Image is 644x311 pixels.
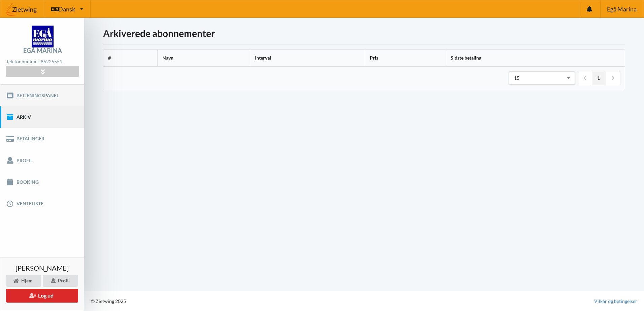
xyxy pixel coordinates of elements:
[6,57,79,66] div: Telefonnummer:
[103,50,157,66] th: #
[157,50,250,66] th: Navn
[6,275,41,287] div: Hjem
[592,71,606,85] a: 1
[23,47,62,54] div: Egå Marina
[446,50,625,66] th: Sidste betaling
[58,6,75,12] span: Dansk
[514,76,519,80] div: 15
[103,27,625,39] h1: Arkiverede abonnementer
[41,59,62,64] strong: 86225551
[365,50,445,66] th: Pris
[250,50,365,66] th: Interval
[6,289,78,303] button: Log ud
[15,265,69,271] span: [PERSON_NAME]
[607,6,637,12] span: Egå Marina
[43,275,78,287] div: Profil
[594,298,637,305] a: Vilkår og betingelser
[32,26,54,47] img: logo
